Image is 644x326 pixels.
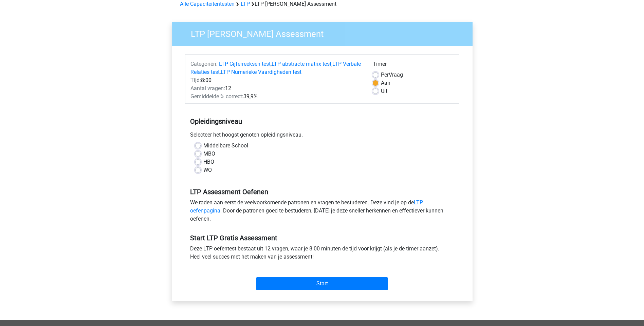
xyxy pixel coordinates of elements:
[373,60,454,71] div: Timer
[185,199,459,226] div: We raden aan eerst de veelvoorkomende patronen en vragen te bestuderen. Deze vind je op de . Door...
[185,76,368,84] div: 8:00
[203,166,212,174] label: WO
[256,277,388,290] input: Start
[185,60,368,76] div: , , ,
[203,150,215,158] label: MBO
[183,26,467,39] h3: LTP [PERSON_NAME] Assessment
[203,158,214,166] label: HBO
[190,234,454,242] h5: Start LTP Gratis Assessment
[185,245,459,264] div: Deze LTP oefentest bestaat uit 12 vragen, waar je 8:00 minuten de tijd voor krijgt (als je de tim...
[272,61,331,67] a: LTP abstracte matrix test
[185,84,368,93] div: 12
[381,87,387,95] label: Uit
[190,77,201,83] span: Tijd:
[185,131,459,142] div: Selecteer het hoogst genoten opleidingsniveau.
[241,1,250,7] a: LTP
[190,115,454,128] h5: Opleidingsniveau
[219,61,271,67] a: LTP Cijferreeksen test
[185,93,368,101] div: 39,9%
[381,71,403,79] label: Vraag
[381,72,389,78] span: Per
[203,142,248,150] label: Middelbare School
[190,188,454,196] h5: LTP Assessment Oefenen
[190,61,218,67] span: Categoriën:
[221,69,301,75] a: LTP Numerieke Vaardigheden test
[190,85,225,91] span: Aantal vragen:
[180,1,235,7] a: Alle Capaciteitentesten
[190,93,243,100] span: Gemiddelde % correct:
[381,79,390,87] label: Aan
